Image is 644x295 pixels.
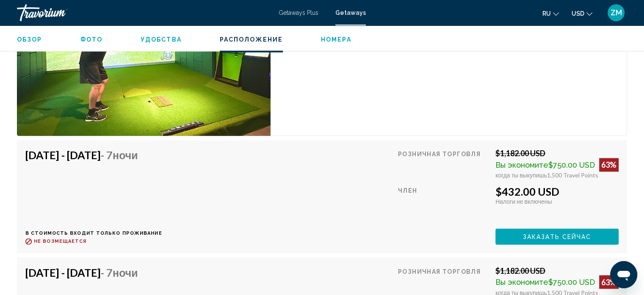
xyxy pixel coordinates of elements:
span: ru [542,10,551,17]
span: Обзор [17,36,42,43]
a: Travorium [17,4,270,21]
p: В стоимость входит только проживание [25,230,162,236]
span: Вы экономите [495,277,548,286]
span: ночи [113,149,138,161]
button: Расположение [220,36,283,43]
span: $750.00 USD [548,160,595,169]
button: Change language [542,7,559,20]
div: Розничная торговля [398,149,489,179]
div: $1,182.00 USD [495,266,619,275]
span: $750.00 USD [548,277,595,286]
span: Заказать сейчас [523,233,591,240]
div: Член [398,185,489,222]
button: Фото [80,36,102,43]
span: - 7 [101,266,138,278]
span: Не возмещается [34,239,86,244]
button: Удобства [141,36,182,43]
div: 63% [599,158,619,171]
iframe: Кнопка запуска окна обмена сообщениями [610,261,637,288]
span: Фото [80,36,102,43]
span: Налоги не включены [495,198,552,205]
span: когда ты выкупишь [495,171,547,179]
button: User Menu [605,4,627,22]
span: USD [572,10,584,17]
a: Getaways [335,9,366,16]
h4: [DATE] - [DATE] [25,149,156,161]
span: ночи [113,266,138,278]
button: Обзор [17,36,42,43]
span: 1,500 Travel Points [547,171,598,179]
span: Номера [321,36,351,43]
a: Getaways Plus [279,9,318,16]
div: 63% [599,275,619,289]
button: Номера [321,36,351,43]
span: - 7 [101,149,138,161]
button: Заказать сейчас [495,228,619,244]
span: Расположение [220,36,283,43]
div: $432.00 USD [495,185,619,198]
span: ZM [611,8,622,17]
h4: [DATE] - [DATE] [25,266,156,278]
div: $1,182.00 USD [495,149,619,158]
span: Удобства [141,36,182,43]
button: Change currency [572,7,592,20]
span: Вы экономите [495,160,548,169]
